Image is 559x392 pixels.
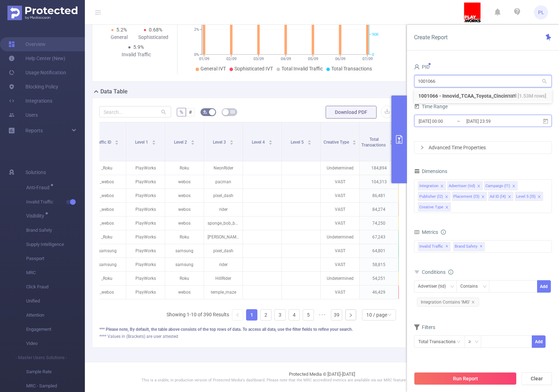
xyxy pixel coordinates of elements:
i: icon: caret-up [152,139,156,141]
div: Sort [307,139,311,143]
p: VAST [321,244,359,258]
p: webos [165,286,204,299]
li: 1 [246,309,257,321]
span: Metrics [414,229,438,235]
span: Total Transactions [361,137,387,148]
div: Sophisticated [136,34,170,41]
a: Users [8,108,38,122]
p: webos [165,189,204,202]
div: **** Values in (Brackets) are user attested [99,333,399,340]
i: icon: close [477,184,481,189]
div: Publisher (l2) [419,192,443,201]
span: % [180,109,183,115]
p: _samsung [87,244,126,258]
span: Engagement [26,322,85,336]
span: Total Invalid Traffic [281,66,323,71]
i: icon: caret-down [307,142,311,144]
p: 6.4% [398,203,437,216]
div: Sort [352,139,356,143]
span: Unified [26,294,85,308]
p: PlayWorks [126,217,165,230]
span: PID [414,64,430,70]
p: Roku [165,272,204,285]
a: Blocking Policy [8,80,58,94]
p: 84,274 [360,203,398,216]
i: icon: down [483,284,487,289]
tspan: 05/09 [308,57,318,61]
i: icon: caret-up [191,139,194,141]
p: VAST [321,286,359,299]
div: Campaign (l1) [485,181,510,191]
p: PlayWorks [126,175,165,189]
li: 39 [331,309,342,321]
button: Add [537,280,551,293]
a: Help Center (New) [8,51,65,65]
p: VAST [321,203,359,216]
a: Usage Notification [8,65,66,80]
a: 2 [261,310,271,320]
div: Ad ID (l4) [490,192,506,201]
i: icon: caret-down [229,142,233,144]
p: rider [204,258,243,271]
span: Video [26,336,85,351]
p: Roku [165,161,204,175]
div: Sort [268,139,273,143]
p: pixel_dash [204,244,243,258]
i: icon: close [512,184,516,189]
input: Search... [99,106,171,117]
p: pixel_dash [204,189,243,202]
p: _webos [87,286,126,299]
span: MRC [26,266,85,280]
a: 1 [246,310,257,320]
input: End date [466,116,523,126]
span: ✕ [480,242,483,251]
p: 104,313 [360,175,398,189]
tspan: 02/09 [226,57,236,61]
p: 5.2% [398,217,437,230]
i: icon: caret-up [353,139,356,141]
div: Sort [115,139,119,143]
button: Clear [522,372,552,385]
p: PlayWorks [126,203,165,216]
div: Sort [152,139,156,143]
tspan: 03/09 [253,57,263,61]
i: icon: right [349,313,353,317]
li: Previous Page [232,309,243,321]
span: Solutions [25,165,46,179]
span: Level 2 [174,140,188,145]
i: icon: close [445,195,448,199]
li: Integration [418,181,446,190]
p: _samsung [87,258,126,271]
tspan: 04/09 [280,57,291,61]
span: Sophisticated IVT [234,66,273,71]
p: PlayWorks [126,189,165,202]
span: 0.68% [149,27,162,33]
a: Reports [25,123,43,138]
span: Conditions [422,269,453,275]
img: Protected Media [7,6,77,20]
i: icon: close [537,195,541,199]
p: pacman [204,175,243,189]
p: rider [204,203,243,216]
p: This is a stable, in production version of Protected Media's dashboard. Please note that the MRC ... [103,377,541,384]
tspan: 01/09 [199,57,209,61]
div: ≥ [468,336,476,347]
p: [PERSON_NAME] [204,230,243,244]
span: 5.9% [133,44,144,50]
p: _Roku [87,230,126,244]
i: icon: caret-down [191,142,194,144]
p: _webos [87,189,126,202]
i: icon: info-circle [441,230,446,235]
i: icon: down [474,340,479,345]
span: Brand Safety [453,242,485,251]
span: ••• [317,309,328,321]
span: Attention [26,308,85,322]
span: Level 3 [213,140,227,145]
tspan: 07/09 [362,57,372,61]
i: icon: caret-down [152,142,156,144]
i: icon: close [471,300,475,304]
i: icon: caret-down [268,142,272,144]
div: Creative Type [419,203,443,212]
a: 39 [331,310,342,320]
i: icon: left [235,313,240,317]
